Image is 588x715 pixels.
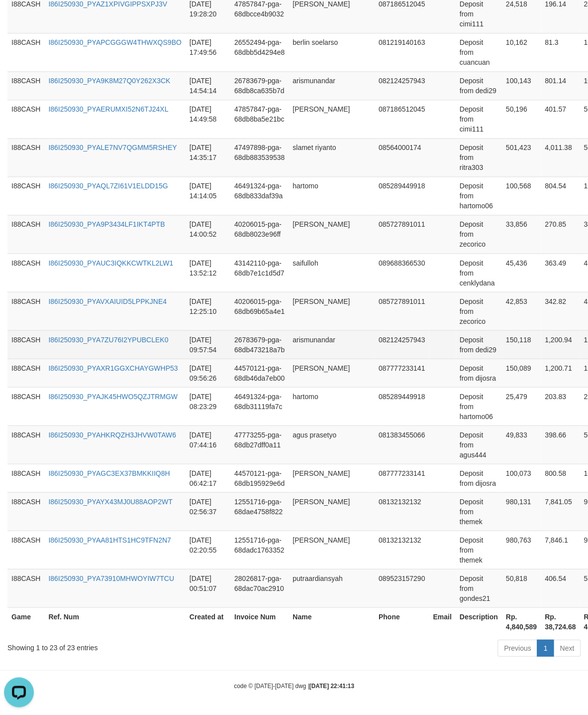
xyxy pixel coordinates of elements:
[456,492,502,530] td: Deposit from themek
[375,176,429,215] td: 085289449918
[456,253,502,291] td: Deposit from cenklydana
[186,138,230,176] td: [DATE] 14:35:17
[502,530,541,569] td: 980,763
[230,358,289,387] td: 44570121-pga-68db46da7eb00
[541,607,580,635] th: Rp. 38,724.68
[289,176,375,215] td: hartomo
[502,176,541,215] td: 100,568
[48,259,173,267] a: I86I250930_PYAUC3IQKKCWTKL2LW1
[541,463,580,492] td: 800.58
[456,71,502,100] td: Deposit from dedi29
[7,330,44,358] td: I88CASH
[7,71,44,100] td: I88CASH
[456,569,502,607] td: Deposit from gondes21
[230,215,289,253] td: 40206015-pga-68db8023e96ff
[289,530,375,569] td: [PERSON_NAME]
[541,215,580,253] td: 270.85
[7,253,44,291] td: I88CASH
[289,425,375,463] td: agus prasetyo
[186,330,230,358] td: [DATE] 09:57:54
[289,569,375,607] td: putraardiansyah
[7,492,44,530] td: I88CASH
[502,291,541,330] td: 42,853
[48,105,168,113] a: I86I250930_PYAERUMXI52N6TJ24XL
[7,33,44,71] td: I88CASH
[456,100,502,138] td: Deposit from cimi111
[7,138,44,176] td: I88CASH
[186,569,230,607] td: [DATE] 00:51:07
[541,330,580,358] td: 1,200.94
[289,291,375,330] td: [PERSON_NAME]
[541,253,580,291] td: 363.49
[7,100,44,138] td: I88CASH
[502,138,541,176] td: 501,423
[48,38,181,46] a: I86I250930_PYAPCGGGW4THWXQS9BO
[289,138,375,176] td: slamet riyanto
[48,220,165,228] a: I86I250930_PYA9P3434LF1IKT4PTB
[186,215,230,253] td: [DATE] 14:00:52
[497,639,537,656] a: Previous
[502,215,541,253] td: 33,856
[289,33,375,71] td: berlin soelarso
[186,492,230,530] td: [DATE] 02:56:37
[289,492,375,530] td: [PERSON_NAME]
[375,33,429,71] td: 081219140163
[541,291,580,330] td: 342.82
[375,71,429,100] td: 082124257943
[4,4,34,34] button: Open LiveChat chat widget
[230,387,289,425] td: 46491324-pga-68db31119fa7c
[7,291,44,330] td: I88CASH
[186,425,230,463] td: [DATE] 07:44:16
[48,364,178,372] a: I86I250930_PYAXR1GGXCHAYGWHP53
[456,215,502,253] td: Deposit from zecorico
[230,569,289,607] td: 28026817-pga-68dac70ac2910
[502,330,541,358] td: 150,118
[289,71,375,100] td: arismunandar
[456,358,502,387] td: Deposit from dijosra
[230,138,289,176] td: 47497898-pga-68db883539538
[186,387,230,425] td: [DATE] 08:23:29
[375,530,429,569] td: 08132132132
[48,430,176,438] a: I86I250930_PYAHKRQZH3JHVW0TAW6
[289,330,375,358] td: arismunandar
[502,33,541,71] td: 10,162
[7,530,44,569] td: I88CASH
[230,492,289,530] td: 12551716-pga-68dae4758f822
[541,176,580,215] td: 804.54
[541,138,580,176] td: 4,011.38
[289,607,375,635] th: Name
[48,536,171,544] a: I86I250930_PYAA81HTS1HC9TFN2N7
[230,291,289,330] td: 40206015-pga-68db69b65a4e1
[537,639,554,656] a: 1
[375,100,429,138] td: 087186512045
[186,71,230,100] td: [DATE] 14:54:14
[48,497,172,505] a: I86I250930_PYAYX43MJ0U88AOP2WT
[456,530,502,569] td: Deposit from themek
[502,253,541,291] td: 45,436
[502,71,541,100] td: 100,143
[456,463,502,492] td: Deposit from dijosra
[230,425,289,463] td: 47773255-pga-68db27dff0a11
[289,100,375,138] td: [PERSON_NAME]
[375,138,429,176] td: 08564000174
[429,607,455,635] th: Email
[7,176,44,215] td: I88CASH
[289,463,375,492] td: [PERSON_NAME]
[541,569,580,607] td: 406.54
[375,291,429,330] td: 085727891011
[230,253,289,291] td: 43142110-pga-68db7e1c1d5d7
[230,71,289,100] td: 26783679-pga-68db8ca635b7d
[456,291,502,330] td: Deposit from zecorico
[186,100,230,138] td: [DATE] 14:49:58
[186,530,230,569] td: [DATE] 02:20:55
[7,607,44,635] th: Game
[289,253,375,291] td: saifulloh
[48,77,170,85] a: I86I250930_PYA9K8M27Q0Y262X3CK
[502,463,541,492] td: 100,073
[541,425,580,463] td: 398.66
[230,330,289,358] td: 26783679-pga-68db473218a7b
[44,607,185,635] th: Ref. Num
[541,71,580,100] td: 801.14
[186,358,230,387] td: [DATE] 09:56:26
[541,33,580,71] td: 81.3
